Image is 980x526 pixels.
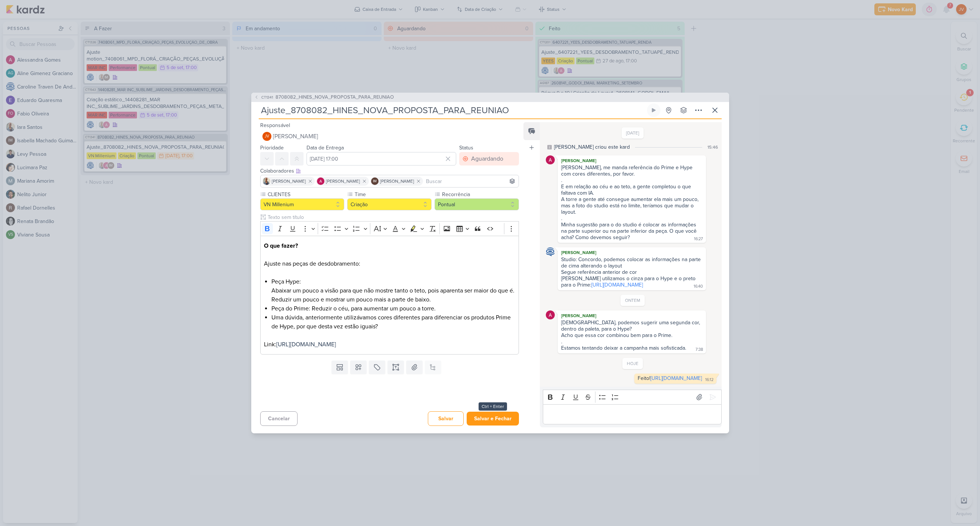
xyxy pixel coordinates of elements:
div: . [561,177,702,183]
div: 16:40 [694,284,703,290]
button: Aguardando [459,152,519,165]
button: Cancelar [260,411,298,426]
div: . [561,215,702,222]
button: Salvar e Fechar [467,412,519,426]
div: [PERSON_NAME] [559,249,704,256]
div: Estamos tentando deixar a campanha mais sofisticada. [561,345,686,351]
img: Caroline Traven De Andrade [546,247,555,256]
label: Recorrência [441,191,519,198]
div: A torre a gente até consegue aumentar ela mais um pouco, mas a foto do studio está no limite, ter... [561,196,702,215]
span: [PERSON_NAME] [273,132,318,141]
p: IM [373,180,377,183]
img: Alessandra Gomes [317,177,324,185]
strong: O que fazer? [264,242,298,250]
div: Ctrl + Enter [479,402,507,411]
div: Aguardando [471,154,503,163]
div: [PERSON_NAME] criou este kard [554,143,630,151]
div: Editor toolbar [260,221,519,236]
button: CT1341 8708082_HINES_NOVA_PROPOSTA_PARA_REUNIAO [254,94,394,101]
button: Pontual [435,198,519,210]
img: Alessandra Gomes [546,310,555,319]
label: Data de Entrega [307,145,344,151]
span: 8708082_HINES_NOVA_PROPOSTA_PARA_REUNIAO [276,94,394,101]
label: Time [354,191,432,198]
label: CLIENTES [267,191,345,198]
div: [PERSON_NAME], me manda referência do Prime e Hype com cores diferentes, por favor. [561,164,702,177]
div: Editor editing area: main [260,236,519,355]
a: [URL][DOMAIN_NAME] [591,282,643,288]
p: Ajuste nas peças de desdobramento: [264,241,515,277]
a: [URL][DOMAIN_NAME] [650,375,702,381]
div: Editor editing area: main [543,404,721,425]
div: Segue referência anterior de cor [561,269,702,275]
div: 16:12 [705,377,713,383]
input: Select a date [307,152,457,165]
li: Uma dúvida, anteriormente utilizávamos cores diferentes para diferenciar os produtos Prime de Hyp... [271,313,515,331]
div: [PERSON_NAME] [559,157,704,164]
li: Peça do Prime: Reduzir o céu, para aumentar um pouco a torre. [271,304,515,313]
div: Acho que essa cor combinou bem para o Prime. [561,332,702,338]
span: [PERSON_NAME] [326,178,360,185]
input: Buscar [424,177,517,186]
p: JV [265,134,269,139]
div: Feito! [638,375,702,381]
button: VN Millenium [260,198,345,210]
img: Iara Santos [263,177,270,185]
div: . [561,338,702,345]
button: Salvar [428,411,464,426]
div: Editor toolbar [543,390,721,404]
li: Peça Hype: Abaixar um pouco a visão para que não mostre tanto o teto, pois aparenta ser maior do ... [271,277,515,304]
div: Ligar relógio [651,107,657,113]
div: Isabella Machado Guimarães [371,177,379,185]
div: 15:46 [707,144,718,151]
div: Studio: Concordo, podemos colocar as informações na parte de cima alterando o layout [561,256,702,269]
p: Link: [264,340,515,349]
button: Criação [347,198,432,210]
label: Status [459,145,473,151]
input: Kard Sem Título [259,103,645,117]
input: Texto sem título [266,213,519,221]
a: [URL][DOMAIN_NAME] [276,341,336,348]
label: Responsável [260,122,290,129]
span: [PERSON_NAME] [380,178,414,185]
div: [DEMOGRAPHIC_DATA], podemos sugerir uma segunda cor, dentro da paleta, para o Hype? [561,319,702,332]
span: CT1341 [260,95,274,100]
div: Minha sugestão para o do studio é colocar as informações na parte superior ou na parte inferior d... [561,222,698,241]
label: Prioridade [260,145,284,151]
div: Joney Viana [262,132,271,141]
span: [PERSON_NAME] [272,178,306,185]
div: [PERSON_NAME] [559,312,704,319]
div: Colaboradores [260,167,519,175]
div: 7:38 [696,347,703,353]
button: JV [PERSON_NAME] [260,130,519,143]
div: 16:27 [694,236,703,242]
div: E em relação ao céu e ao teto, a gente completou o que faltava com IA. [561,183,702,196]
img: Alessandra Gomes [546,155,555,164]
div: [PERSON_NAME] utilizamos o cinza para o Hype e o preto para o Prime: [561,275,697,288]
